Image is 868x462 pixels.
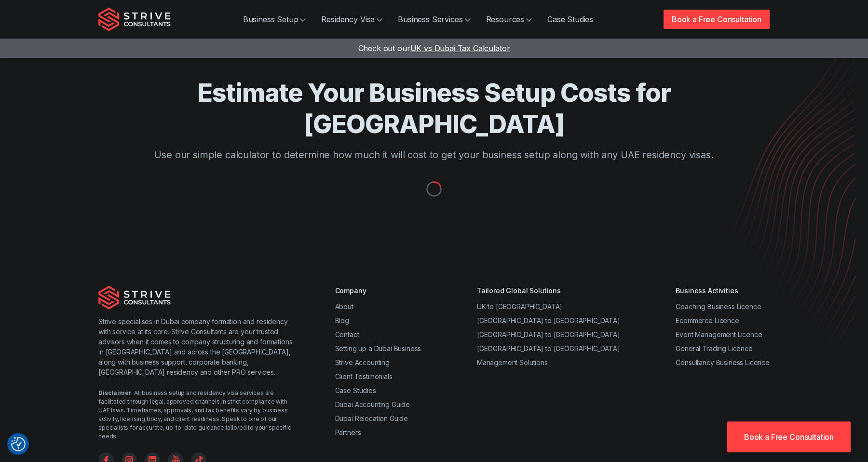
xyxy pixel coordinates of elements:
[664,10,770,29] a: Book a Free Consultation
[676,358,770,367] a: Consultancy Business Licence
[335,302,353,311] a: About
[410,43,510,53] span: UK vs Dubai Tax Calculator
[727,421,851,452] a: Book a Free Consultation
[335,386,376,394] a: Case Studies
[335,414,408,422] a: Dubai Relocation Guide
[540,10,601,29] a: Case Studies
[335,344,421,353] a: Setting up a Dubai Business
[358,43,510,53] a: Check out ourUK vs Dubai Tax Calculator
[676,285,770,296] div: Business Activities
[478,10,540,29] a: Resources
[98,316,297,377] p: Strive specialises in Dubai company formation and residency with service at its core. Strive Cons...
[335,400,410,408] a: Dubai Accounting Guide
[335,285,421,296] div: Company
[137,77,731,140] h1: Estimate Your Business Setup Costs for [GEOGRAPHIC_DATA]
[98,389,297,441] div: : All business setup and residency visa services are facilitated through legal, approved channels...
[335,428,361,436] a: Partners
[477,302,562,311] a: UK to [GEOGRAPHIC_DATA]
[98,7,171,31] img: Strive Consultants
[676,344,752,353] a: General Trading Licence
[98,389,131,396] strong: Disclaimer
[313,10,390,29] a: Residency Visa
[477,358,548,367] a: Management Solutions
[676,330,762,339] a: Event Management Licence
[335,316,349,325] a: Blog
[477,330,620,339] a: [GEOGRAPHIC_DATA] to [GEOGRAPHIC_DATA]
[98,285,171,310] img: Strive Consultants
[335,330,359,339] a: Contact
[676,302,761,311] a: Coaching Business Licence
[676,316,739,325] a: Ecommerce Licence
[477,285,620,296] div: Tailored Global Solutions
[235,10,314,29] a: Business Setup
[390,10,478,29] a: Business Services
[477,344,620,353] a: [GEOGRAPHIC_DATA] to [GEOGRAPHIC_DATA]
[11,437,26,451] img: Revisit consent button
[335,358,390,367] a: Strive Accounting
[11,437,26,451] button: Consent Preferences
[137,148,731,162] p: Use our simple calculator to determine how much it will cost to get your business setup along wit...
[335,372,393,380] a: Client Testimonials
[477,316,620,325] a: [GEOGRAPHIC_DATA] to [GEOGRAPHIC_DATA]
